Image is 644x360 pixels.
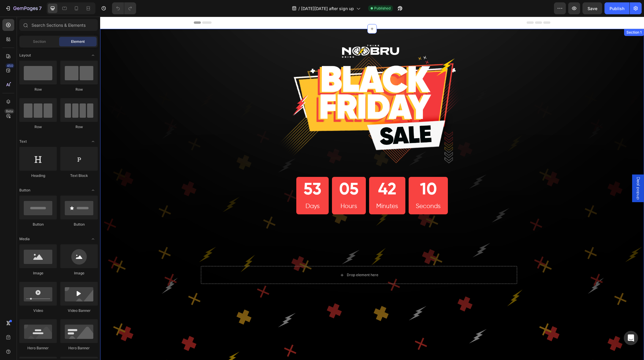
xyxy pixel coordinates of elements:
[525,13,543,18] div: Section 1
[33,39,46,44] span: Section
[624,331,638,345] div: Open Intercom Messenger
[2,2,44,14] button: 7
[203,163,221,184] div: 53
[301,5,354,12] span: [DATE][DATE] after sign up
[112,2,136,14] div: Undo/Redo
[39,5,42,12] p: 7
[535,160,541,183] span: Deal popup
[60,271,98,276] div: Image
[239,184,259,196] p: Hours
[19,53,31,58] span: Layout
[374,6,391,11] span: Published
[19,139,27,144] span: Text
[276,184,298,196] p: Minutes
[239,163,259,184] div: 05
[171,22,373,150] img: gempages_568252722143298469-3db80721-0339-4414-8ab0-d65ebd185095.png
[247,256,278,261] div: Drop element here
[276,163,298,184] div: 42
[203,184,221,196] p: Days
[298,5,300,12] span: /
[60,222,98,227] div: Button
[316,184,341,196] p: Seconds
[588,6,597,11] span: Save
[88,51,98,60] span: Toggle open
[19,124,57,130] div: Row
[19,271,57,276] div: Image
[88,185,98,195] span: Toggle open
[88,137,98,146] span: Toggle open
[60,345,98,351] div: Hero Banner
[71,39,85,44] span: Element
[19,222,57,227] div: Button
[60,124,98,130] div: Row
[19,87,57,92] div: Row
[610,5,624,12] div: Publish
[60,308,98,313] div: Video Banner
[19,236,30,242] span: Media
[316,163,341,184] div: 10
[60,173,98,178] div: Text Block
[100,17,644,360] iframe: Design area
[19,173,57,178] div: Heading
[60,87,98,92] div: Row
[4,109,14,114] div: Beta
[604,2,629,14] button: Publish
[88,234,98,244] span: Toggle open
[19,345,57,351] div: Hero Banner
[19,188,30,193] span: Button
[19,19,98,31] input: Search Sections & Elements
[6,63,14,68] div: 450
[19,308,57,313] div: Video
[582,2,602,14] button: Save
